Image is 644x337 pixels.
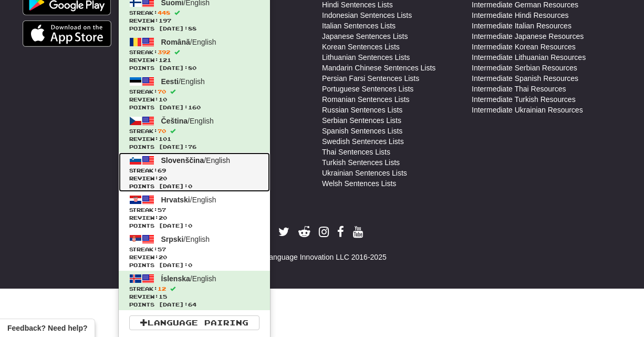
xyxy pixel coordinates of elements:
[129,127,259,135] span: Streak:
[158,128,166,134] span: 70
[7,323,87,333] span: Open feedback widget
[119,113,270,152] a: Čeština/EnglishStreak:70 Review:101Points [DATE]:76
[472,31,584,42] a: Intermediate Japanese Resources
[129,175,259,182] span: Review: 20
[129,88,259,96] span: Streak:
[129,206,259,214] span: Streak:
[322,115,401,126] a: Serbian Sentences Lists
[119,231,270,271] a: Srpski/EnglishStreak:57 Review:20Points [DATE]:0
[129,315,259,330] a: Language Pairing
[322,73,419,84] a: Persian Farsi Sentences Lists
[158,246,166,252] span: 57
[129,96,259,104] span: Review: 10
[322,42,400,52] a: Korean Sentences Lists
[161,38,216,46] span: / English
[322,126,402,136] a: Spanish Sentences Lists
[129,64,259,72] span: Points [DATE]: 80
[119,271,270,310] a: Íslenska/EnglishStreak:12 Review:15Points [DATE]:64
[322,10,412,21] a: Indonesian Sentences Lists
[158,207,166,213] span: 57
[322,21,396,31] a: Italian Sentences Lists
[161,274,190,283] span: Íslenska
[161,156,231,165] span: / English
[161,77,205,86] span: / English
[322,147,390,157] a: Thai Sentences Lists
[472,94,576,105] a: Intermediate Turkish Resources
[158,88,166,95] span: 70
[161,196,190,204] span: Hrvatski
[322,105,402,115] a: Russian Sentences Lists
[472,10,568,21] a: Intermediate Hindi Resources
[129,104,259,111] span: Points [DATE]: 160
[129,293,259,301] span: Review: 15
[161,235,184,243] span: Srpski
[161,196,216,204] span: / English
[129,17,259,25] span: Review: 197
[322,63,435,73] a: Mandarin Chinese Sentences Lists
[158,9,170,16] span: 448
[158,285,166,292] span: 12
[129,56,259,64] span: Review: 121
[23,21,111,47] img: Get it on App Store
[322,178,396,189] a: Welsh Sentences Lists
[119,34,270,74] a: Română/EnglishStreak:392 Review:121Points [DATE]:80
[322,136,404,147] a: Swedish Sentences Lists
[472,63,577,73] a: Intermediate Serbian Resources
[322,157,400,168] a: Turkish Sentences Lists
[472,73,578,84] a: Intermediate Spanish Resources
[472,52,586,63] a: Intermediate Lithuanian Resources
[161,117,188,125] span: Čeština
[129,182,259,190] span: Points [DATE]: 0
[322,94,410,105] a: Romanian Sentences Lists
[158,167,166,173] span: 69
[129,261,259,269] span: Points [DATE]: 0
[129,301,259,309] span: Points [DATE]: 64
[322,31,408,42] a: Japanese Sentences Lists
[129,143,259,151] span: Points [DATE]: 76
[119,152,270,192] a: Slovenščina/EnglishStreak:69 Review:20Points [DATE]:0
[161,274,216,283] span: / English
[129,48,259,56] span: Streak:
[129,135,259,143] span: Review: 101
[472,84,566,94] a: Intermediate Thai Resources
[161,235,210,243] span: / English
[23,252,621,262] div: © Language Innovation LLC 2016-2025
[119,192,270,231] a: Hrvatski/EnglishStreak:57 Review:20Points [DATE]:0
[322,84,413,94] a: Portuguese Sentences Lists
[322,52,410,63] a: Lithuanian Sentences Lists
[129,9,259,17] span: Streak:
[161,38,190,46] span: Română
[119,74,270,113] a: Eesti/EnglishStreak:70 Review:10Points [DATE]:160
[472,21,572,31] a: Intermediate Italian Resources
[161,156,204,165] span: Slovenščina
[129,222,259,230] span: Points [DATE]: 0
[158,49,170,55] span: 392
[322,168,407,178] a: Ukrainian Sentences Lists
[129,246,259,253] span: Streak:
[161,117,214,125] span: / English
[472,42,576,52] a: Intermediate Korean Resources
[129,285,259,293] span: Streak:
[129,253,259,261] span: Review: 20
[129,167,259,175] span: Streak:
[129,214,259,222] span: Review: 20
[161,77,179,86] span: Eesti
[472,105,583,115] a: Intermediate Ukrainian Resources
[129,25,259,33] span: Points [DATE]: 88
